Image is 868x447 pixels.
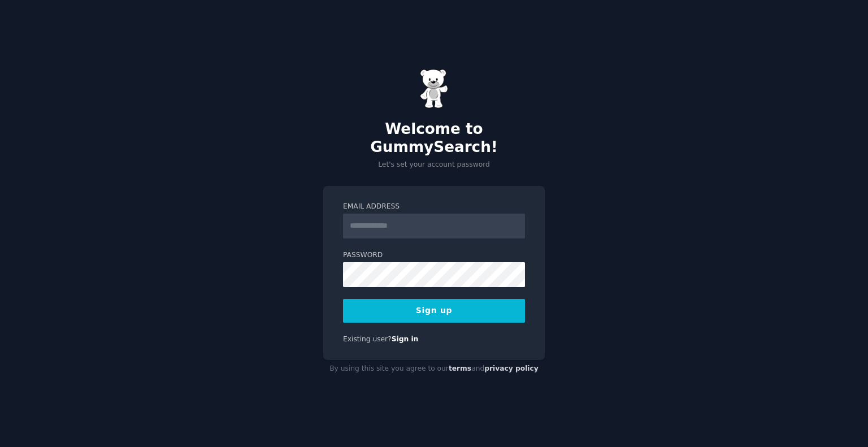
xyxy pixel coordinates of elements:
label: Password [343,250,525,261]
img: Gummy Bear [420,69,448,109]
div: By using this site you agree to our and [323,360,545,378]
span: Existing user? [343,335,392,343]
a: Sign in [392,335,419,343]
a: privacy policy [484,364,539,372]
a: terms [449,364,471,372]
label: Email Address [343,202,525,212]
button: Sign up [343,299,525,323]
p: Let's set your account password [323,160,545,170]
h2: Welcome to GummySearch! [323,120,545,156]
